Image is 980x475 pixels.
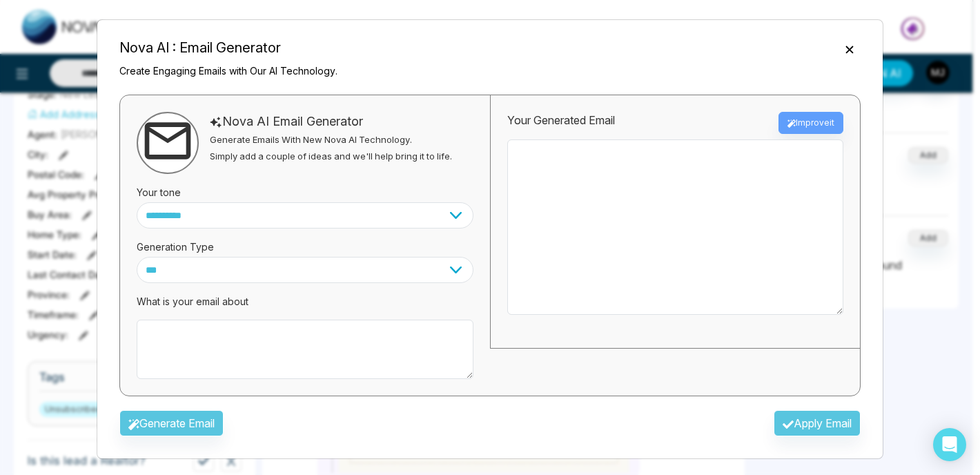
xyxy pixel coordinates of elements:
p: Simply add a couple of ideas and we'll help bring it to life. [210,150,452,164]
p: Create Engaging Emails with Our AI Technology. [119,64,337,78]
div: Open Intercom Messenger [933,428,966,461]
div: Your Generated Email [507,112,615,134]
div: Generation Type [137,229,473,257]
p: Generate Emails With New Nova AI Technology. [210,133,452,147]
p: What is your email about [137,294,473,309]
div: Nova AI Email Generator [210,112,452,130]
div: Your tone [137,174,473,202]
h5: Nova AI : Email Generator [119,37,337,58]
